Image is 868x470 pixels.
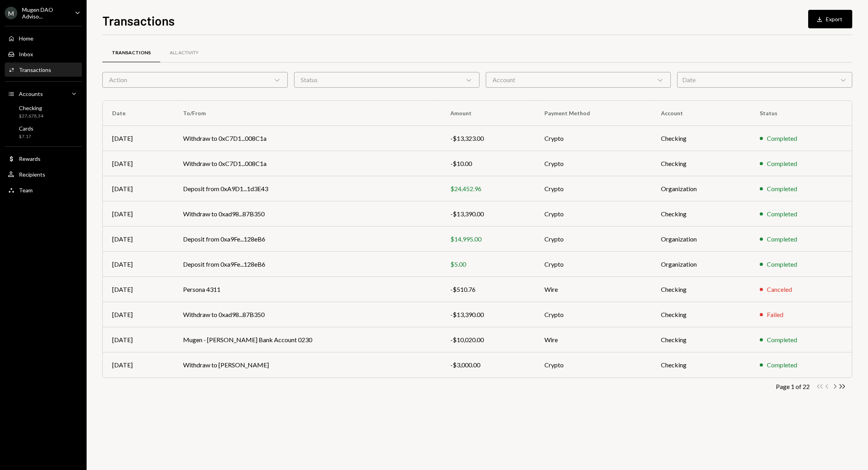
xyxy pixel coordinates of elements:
[450,285,526,294] div: -$510.76
[651,277,750,302] td: Checking
[174,201,440,227] td: Withdraw to 0xad98...87B350
[5,47,82,61] a: Inbox
[19,51,33,57] div: Inbox
[651,327,750,352] td: Checking
[535,352,651,378] td: Crypto
[651,302,750,327] td: Checking
[767,234,797,244] div: Completed
[5,87,82,101] a: Accounts
[19,187,33,194] div: Team
[450,335,526,345] div: -$10,020.00
[486,72,671,88] div: Account
[5,183,82,197] a: Team
[450,234,526,244] div: $14,995.00
[450,184,526,194] div: $24,452.96
[174,277,440,302] td: Persona 4311
[112,260,164,269] div: [DATE]
[19,66,51,73] div: Transactions
[535,101,651,126] th: Payment Method
[112,184,164,194] div: [DATE]
[5,151,82,166] a: Rewards
[19,105,43,111] div: Checking
[112,360,164,370] div: [DATE]
[112,234,164,244] div: [DATE]
[767,335,797,345] div: Completed
[535,176,651,201] td: Crypto
[651,151,750,176] td: Checking
[5,123,82,142] a: Cards$7.17
[19,35,33,42] div: Home
[651,101,750,126] th: Account
[450,310,526,319] div: -$13,390.00
[19,125,33,132] div: Cards
[535,277,651,302] td: Wire
[767,159,797,168] div: Completed
[535,252,651,277] td: Crypto
[767,285,792,294] div: Canceled
[808,10,852,28] button: Export
[174,327,440,352] td: Mugen - [PERSON_NAME] Bank Account 0230
[651,352,750,378] td: Checking
[294,72,479,88] div: Status
[767,184,797,194] div: Completed
[450,360,526,370] div: -$3,000.00
[22,6,68,20] div: Mugen DAO Adviso...
[19,171,45,178] div: Recipients
[112,209,164,219] div: [DATE]
[535,227,651,252] td: Crypto
[19,113,43,120] div: $27,678.34
[174,101,440,126] th: To/From
[102,72,288,88] div: Action
[535,151,651,176] td: Crypto
[160,43,208,63] a: All Activity
[5,7,17,19] div: M
[174,151,440,176] td: Withdraw to 0xC7D1...008C1a
[767,209,797,219] div: Completed
[651,201,750,227] td: Checking
[651,126,750,151] td: Checking
[170,50,198,56] div: All Activity
[651,176,750,201] td: Organization
[450,134,526,143] div: -$13,323.00
[535,327,651,352] td: Wire
[535,302,651,327] td: Crypto
[651,227,750,252] td: Organization
[112,335,164,345] div: [DATE]
[677,72,852,88] div: Date
[767,134,797,143] div: Completed
[450,209,526,219] div: -$13,390.00
[174,126,440,151] td: Withdraw to 0xC7D1...008C1a
[767,310,783,319] div: Failed
[767,260,797,269] div: Completed
[450,260,526,269] div: $5.00
[19,90,43,97] div: Accounts
[112,50,151,56] div: Transactions
[174,227,440,252] td: Deposit from 0xa9Fe...128eB6
[112,159,164,168] div: [DATE]
[102,43,160,63] a: Transactions
[174,352,440,378] td: Withdraw to [PERSON_NAME]
[112,134,164,143] div: [DATE]
[651,252,750,277] td: Organization
[767,360,797,370] div: Completed
[174,252,440,277] td: Deposit from 0xa9Fe...128eB6
[174,176,440,201] td: Deposit from 0xA9D1...1d3E43
[19,155,41,162] div: Rewards
[5,102,82,121] a: Checking$27,678.34
[102,13,175,28] h1: Transactions
[441,101,535,126] th: Amount
[450,159,526,168] div: -$10.00
[103,101,174,126] th: Date
[112,310,164,319] div: [DATE]
[5,31,82,45] a: Home
[5,63,82,77] a: Transactions
[174,302,440,327] td: Withdraw to 0xad98...87B350
[776,383,810,390] div: Page 1 of 22
[535,126,651,151] td: Crypto
[19,133,33,140] div: $7.17
[112,285,164,294] div: [DATE]
[750,101,852,126] th: Status
[5,167,82,181] a: Recipients
[535,201,651,227] td: Crypto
